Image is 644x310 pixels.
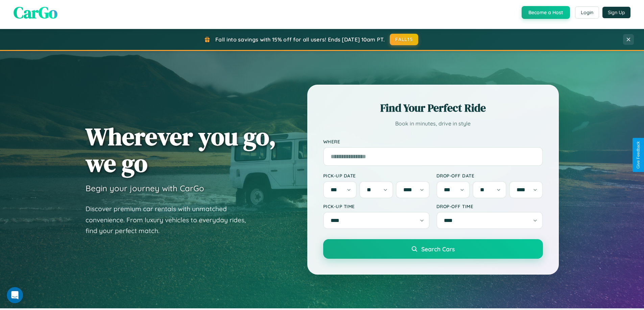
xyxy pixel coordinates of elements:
h2: Find Your Perfect Ride [323,101,543,115]
span: Search Cars [421,245,455,253]
h3: Begin your journey with CarGo [86,183,204,193]
button: Login [575,6,599,19]
span: Fall into savings with 15% off for all users! Ends [DATE] 10am PT. [215,36,385,43]
label: Drop-off Date [436,173,543,178]
button: Sign Up [602,7,630,18]
span: CarGo [14,1,57,24]
label: Where [323,139,543,144]
button: FALL15 [390,34,418,45]
h1: Wherever you go, we go [86,123,276,176]
div: Give Feedback [636,141,641,169]
label: Pick-up Time [323,203,430,209]
label: Pick-up Date [323,173,430,178]
button: Search Cars [323,239,543,259]
iframe: Intercom live chat [7,287,23,303]
button: Become a Host [522,6,570,19]
p: Book in minutes, drive in style [323,119,543,129]
label: Drop-off Time [436,203,543,209]
p: Discover premium car rentals with unmatched convenience. From luxury vehicles to everyday rides, ... [86,203,255,236]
